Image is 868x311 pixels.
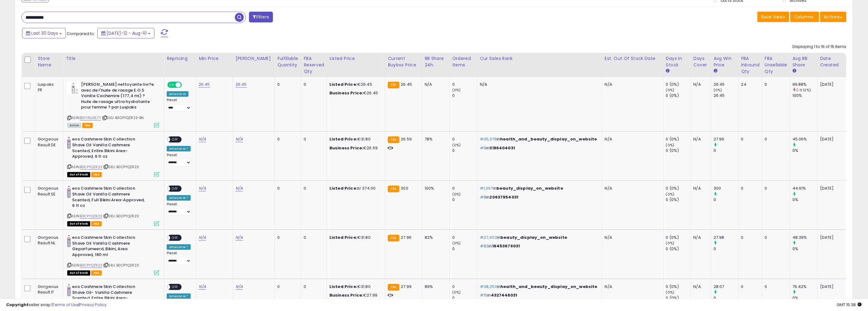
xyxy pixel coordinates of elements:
[249,12,273,22] button: Filters
[480,284,597,289] p: in
[329,234,357,240] b: Listed Price:
[31,30,58,36] span: Last 30 Days
[67,284,71,296] img: 31Gn9QNB67L._SL40_.jpg
[304,55,324,75] div: FBA Reserved Qty
[103,214,139,218] span: | SKU: B0CPYQZR23
[794,14,814,20] span: Columns
[6,302,107,308] div: seller snap | |
[401,234,412,240] span: 27.96
[694,136,706,142] div: N/A
[796,88,811,93] small: (-0.12%)
[167,244,191,250] div: Amazon AI *
[81,82,156,112] b: [PERSON_NAME] nettoyante livr?e avec de l'huile de rasage E.O.S Vanille Cachemire (177,4 ml) ? Hu...
[765,235,785,240] div: 0
[480,243,488,249] span: #83
[480,145,486,151] span: #9
[388,284,399,291] small: FBA
[480,235,597,240] p: in
[792,55,815,68] div: Avg BB Share
[199,234,206,241] a: N/A
[820,186,845,191] div: [DATE]
[501,234,567,240] span: beauty_display_on_website
[235,55,272,62] div: [PERSON_NAME]
[792,246,817,252] div: 0%
[388,186,399,192] small: FBA
[67,186,159,226] div: ASIN:
[480,194,486,200] span: #8
[480,243,597,249] p: in
[714,197,738,203] div: 0
[67,270,90,276] span: All listings that are currently out of stock and unavailable for purchase on Amazon
[666,246,691,252] div: 0 (0%)
[741,235,757,240] div: 0
[199,185,206,191] a: N/A
[67,235,71,247] img: 31Gn9QNB67L._SL40_.jpg
[67,136,71,149] img: 31Gn9QNB67L._SL40_.jpg
[103,263,139,268] span: | SKU: B0CPYQZR23
[425,136,445,142] div: 78%
[820,284,845,289] div: [DATE]
[167,202,191,216] div: Preset:
[82,123,93,128] span: FBA
[480,55,600,62] div: Cur Sales Rank
[480,145,597,151] p: in
[666,148,691,153] div: 0 (0%)
[72,235,147,259] b: eos Cashmere Skin Collection Shave Oil Vanilla Cashmere Geparfumeerd, Bikini, Area Approved, 180 ml
[304,186,322,191] div: 0
[714,82,738,87] div: 26.45
[53,302,79,308] a: Terms of Use
[714,93,738,98] div: 26.45
[452,88,461,93] small: (0%)
[480,234,497,240] span: #27,402
[765,55,788,75] div: FBA Unsellable Qty
[425,235,445,240] div: 82%
[480,186,597,191] p: in
[490,145,515,151] span: 3186404031
[329,136,380,142] div: €31.80
[329,186,380,191] div: kr 374.00
[792,68,796,74] small: Avg BB Share.
[170,186,180,191] span: OFF
[277,235,296,240] div: 0
[666,93,691,98] div: 0 (0%)
[694,186,706,191] div: N/A
[820,235,845,240] div: [DATE]
[714,148,738,153] div: 0
[199,136,206,142] a: N/A
[480,195,597,200] p: in
[38,284,58,295] div: Gorgeous Result IT
[605,55,661,62] div: Est. Out Of Stock Date
[480,136,497,142] span: #35,378
[277,186,296,191] div: 0
[605,186,659,191] p: N/A
[167,251,191,265] div: Preset:
[425,55,447,68] div: BB Share 24h.
[38,82,58,93] div: Luxpaks FR
[401,185,408,191] span: 300
[452,143,461,148] small: (0%)
[741,136,757,142] div: 0
[765,284,785,289] div: 0
[452,55,475,68] div: Ordered Items
[329,145,380,151] div: €26.59
[666,88,675,93] small: (0%)
[837,302,862,308] span: 2025-09-10 15:38 GMT
[67,82,159,127] div: ASIN:
[80,214,102,219] a: B0CPYQZR23
[401,136,412,142] span: 26.59
[401,284,412,289] span: 27.99
[329,82,380,87] div: €26.45
[666,143,675,148] small: (0%)
[491,292,517,298] span: 4327448031
[490,194,519,200] span: 20637954031
[714,284,738,289] div: 28.07
[452,290,461,295] small: (0%)
[167,195,191,201] div: Amazon AI *
[605,136,659,142] p: N/A
[492,243,520,249] span: 16453676031
[714,136,738,142] div: 27.99
[666,241,675,246] small: (0%)
[167,91,188,97] div: Amazon AI
[714,235,738,240] div: 27.98
[401,81,412,87] span: 26.45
